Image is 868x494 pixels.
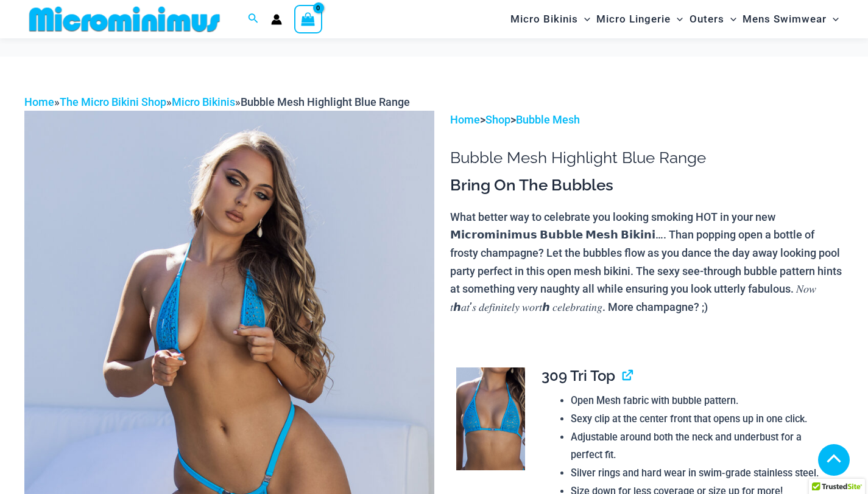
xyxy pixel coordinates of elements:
[450,208,844,316] p: What better way to celebrate you looking smoking HOT in your new 𝗠𝗶𝗰𝗿𝗼𝗺𝗶𝗻𝗶𝗺𝘂𝘀 𝗕𝘂𝗯𝗯𝗹𝗲 𝗠𝗲𝘀𝗵 𝗕𝗶𝗸𝗶𝗻𝗶…...
[248,12,259,27] a: Search icon link
[516,113,580,126] a: Bubble Mesh
[593,4,686,35] a: Micro LingerieMenu ToggleMenu Toggle
[241,96,410,108] span: Bubble Mesh Highlight Blue Range
[690,4,724,35] span: Outers
[24,96,54,108] a: Home
[827,4,839,35] span: Menu Toggle
[686,4,739,35] a: OutersMenu ToggleMenu Toggle
[743,4,827,35] span: Mens Swimwear
[571,410,834,428] li: Sexy clip at the center front that opens up in one click.
[506,2,844,37] nav: Site Navigation
[542,367,615,384] span: 309 Tri Top
[571,464,834,482] li: Silver rings and hard wear in swim-grade stainless steel.
[510,4,578,35] span: Micro Bikinis
[271,14,282,25] a: Account icon link
[578,4,590,35] span: Menu Toggle
[596,4,671,35] span: Micro Lingerie
[24,96,410,108] span: » » »
[450,113,480,126] a: Home
[739,4,842,35] a: Mens SwimwearMenu ToggleMenu Toggle
[507,4,593,35] a: Micro BikinisMenu ToggleMenu Toggle
[172,96,235,108] a: Micro Bikinis
[24,5,225,33] img: MM SHOP LOGO FLAT
[485,113,510,126] a: Shop
[450,175,844,196] h3: Bring On The Bubbles
[60,96,166,108] a: The Micro Bikini Shop
[450,148,844,167] h1: Bubble Mesh Highlight Blue Range
[671,4,683,35] span: Menu Toggle
[724,4,736,35] span: Menu Toggle
[450,111,844,129] p: > >
[456,367,525,470] img: Bubble Mesh Highlight Blue 309 Tri Top 4
[571,392,834,410] li: Open Mesh fabric with bubble pattern.
[571,428,834,464] li: Adjustable around both the neck and underbust for a perfect fit.
[294,5,322,33] a: View Shopping Cart, empty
